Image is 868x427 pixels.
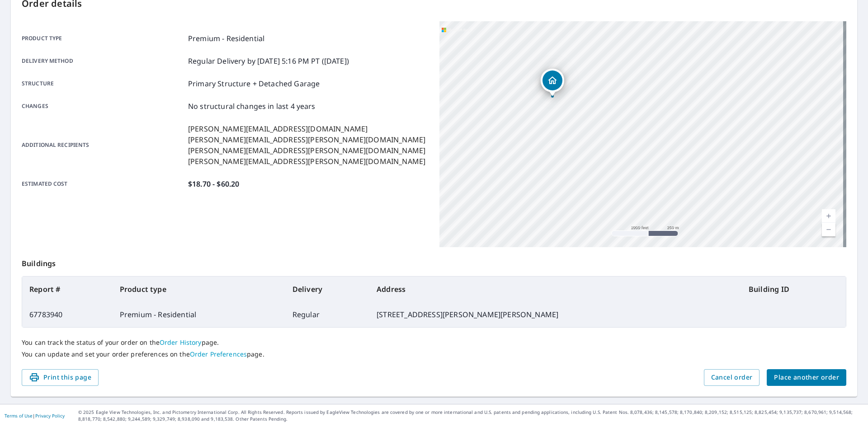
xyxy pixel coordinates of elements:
a: Privacy Policy [35,413,65,419]
td: 67783940 [22,302,113,327]
td: [STREET_ADDRESS][PERSON_NAME][PERSON_NAME] [369,302,741,327]
th: Building ID [741,277,846,302]
p: [PERSON_NAME][EMAIL_ADDRESS][PERSON_NAME][DOMAIN_NAME] [188,156,425,167]
p: Changes [22,101,184,112]
span: Print this page [29,372,91,383]
p: Estimated cost [22,178,184,189]
p: $18.70 - $60.20 [188,178,239,189]
p: Product type [22,33,184,44]
p: Regular Delivery by [DATE] 5:16 PM PT ([DATE]) [188,56,349,66]
p: You can track the status of your order on the page. [22,338,846,347]
p: | [5,413,65,418]
p: Premium - Residential [188,33,264,44]
p: Buildings [22,247,846,276]
p: Structure [22,78,184,89]
button: Place another order [767,369,846,386]
span: Place another order [774,372,839,383]
a: Terms of Use [5,413,33,419]
p: [PERSON_NAME][EMAIL_ADDRESS][DOMAIN_NAME] [188,123,425,134]
a: Current Level 15, Zoom Out [822,223,835,236]
a: Current Level 15, Zoom In [822,209,835,223]
th: Delivery [285,277,369,302]
td: Regular [285,302,369,327]
p: [PERSON_NAME][EMAIL_ADDRESS][PERSON_NAME][DOMAIN_NAME] [188,134,425,145]
th: Product type [113,277,285,302]
p: Primary Structure + Detached Garage [188,78,320,89]
span: Cancel order [711,372,753,383]
button: Cancel order [704,369,760,386]
td: Premium - Residential [113,302,285,327]
p: © 2025 Eagle View Technologies, Inc. and Pictometry International Corp. All Rights Reserved. Repo... [78,409,863,422]
div: Dropped pin, building 1, Residential property, 117 N Daniels St Wheaton, MO 64874 [541,69,564,97]
a: Order Preferences [190,350,247,358]
th: Report # [22,277,113,302]
th: Address [369,277,741,302]
a: Order History [160,338,202,347]
button: Print this page [22,369,99,386]
p: Additional recipients [22,123,184,167]
p: [PERSON_NAME][EMAIL_ADDRESS][PERSON_NAME][DOMAIN_NAME] [188,145,425,156]
p: Delivery method [22,56,184,66]
p: You can update and set your order preferences on the page. [22,350,846,358]
p: No structural changes in last 4 years [188,101,316,112]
